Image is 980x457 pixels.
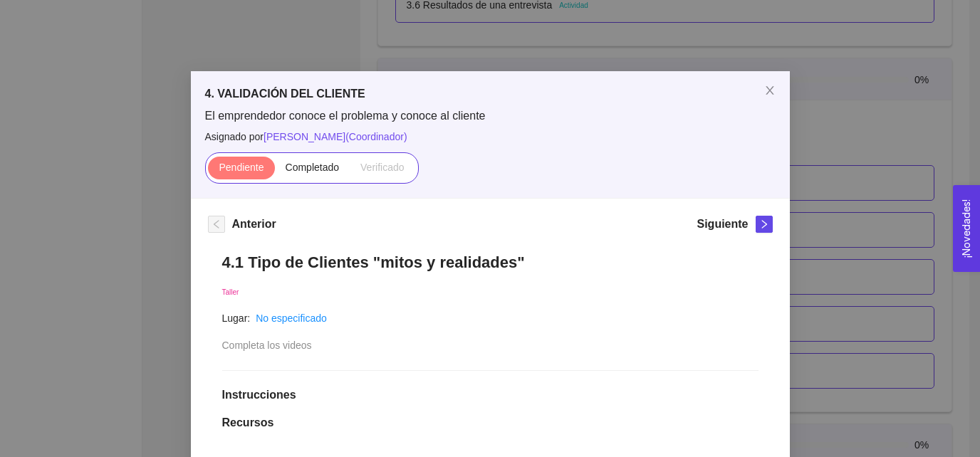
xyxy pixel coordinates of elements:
[222,253,759,272] h1: 4.1 Tipo de Clientes "mitos y realidades"
[205,129,776,145] span: Asignado por
[756,219,772,229] span: right
[222,310,251,326] article: Lugar:
[222,388,759,402] h1: Instrucciones
[219,162,264,173] span: Pendiente
[222,416,759,430] h1: Recursos
[256,312,327,324] a: No especificado
[232,216,276,233] h5: Anterior
[750,71,790,111] button: Close
[360,162,404,173] span: Verificado
[756,216,773,233] button: right
[264,131,407,142] span: [PERSON_NAME] ( Coordinador )
[205,108,776,124] span: El emprendedor conoce el problema y conoce al cliente
[286,162,340,173] span: Completado
[205,85,776,103] h5: 4. VALIDACIÓN DEL CLIENTE
[222,288,239,296] span: Taller
[697,216,748,233] h5: Siguiente
[764,85,776,96] span: close
[222,340,312,351] span: Completa los videos
[953,185,980,272] button: Open Feedback Widget
[208,216,225,233] button: left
